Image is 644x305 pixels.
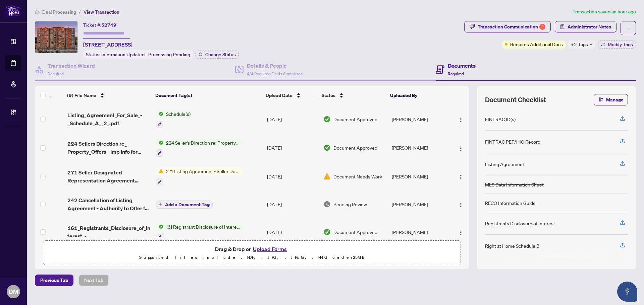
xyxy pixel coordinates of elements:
[35,10,40,14] span: home
[101,52,190,58] span: Information Updated - Processing Pending
[323,116,331,123] img: Document Status
[79,275,109,286] button: Next Tab
[485,95,546,104] span: Document Checklist
[156,223,163,230] img: Status Icon
[458,146,464,151] img: Logo
[510,41,563,48] span: Requires Additional Docs
[485,138,540,145] div: FINTRAC PEP/HIO Record
[247,62,303,70] h4: Details & People
[163,167,243,175] span: 271 Listing Agreement - Seller Designated Representation Agreement Authority to Offer for Sale
[626,26,631,30] span: ellipsis
[264,134,321,162] td: [DATE]
[333,144,377,151] span: Document Approved
[163,110,193,118] span: Schedule(s)
[323,228,331,236] img: Document Status
[458,202,464,208] img: Logo
[67,92,96,99] span: (9) File Name
[156,201,213,209] button: Add a Document Tag
[333,173,382,180] span: Document Needs Work
[485,220,555,227] div: Registrants Disclosure of Interest
[9,287,18,296] span: DM
[448,71,464,76] span: Required
[617,282,637,302] button: Open asap
[464,21,551,32] button: Transaction Communication2
[79,8,81,16] li: /
[83,41,132,49] span: [STREET_ADDRESS]
[485,199,536,207] div: RECO Information Guide
[333,228,377,236] span: Document Approved
[156,167,163,175] img: Status Icon
[163,139,243,146] span: 224 Seller's Direction re: Property/Offers - Important Information for Seller Acknowledgement
[387,86,447,105] th: Uploaded By
[455,114,466,125] button: Logo
[64,86,153,105] th: (9) File Name
[163,223,243,230] span: 161 Registrant Disclosure of Interest - Disposition ofProperty
[67,224,151,240] span: 161_Registrants_Disclosure_of_Interest_-_Disposition_of_Property_-_PropTx-[PERSON_NAME] 10 EXECUT...
[485,160,524,168] div: Listing Agreement
[333,116,377,123] span: Document Approved
[67,168,151,184] span: 271 Seller Designated Representation Agreement Authority to Offer for Sale - PropTx-OREA_[DATE] 1...
[458,174,464,180] img: Logo
[458,117,464,123] img: Logo
[389,105,449,134] td: [PERSON_NAME]
[156,223,243,241] button: Status Icon161 Registrant Disclosure of Interest - Disposition ofProperty
[215,245,289,253] span: Drag & Drop or
[196,51,239,59] button: Change Status
[455,227,466,237] button: Logo
[389,191,449,218] td: [PERSON_NAME]
[42,9,76,15] span: Deal Processing
[67,140,151,156] span: 224 Sellers Direction re_ Property_Offers - Imp Info for Seller Ack - PropTx-OREA_[DATE] 14_37_45...
[448,62,476,70] h4: Documents
[323,173,331,180] img: Document Status
[594,94,628,105] button: Manage
[48,62,95,70] h4: Transaction Wizard
[598,41,636,49] button: Modify Tags
[153,86,263,105] th: Document Tag(s)
[573,8,636,16] article: Transaction saved an hour ago
[48,71,64,76] span: Required
[83,50,193,59] div: Status:
[83,21,116,29] div: Ticket #:
[247,71,303,76] span: 4/4 Required Fields Completed
[485,242,539,249] div: Right at Home Schedule B
[67,196,151,212] span: 242 Cancellation of Listing Agreement - Authority to Offer for Sale - PropTx-OREA_[DATE] 14_37_41...
[555,21,616,32] button: Administrator Notes
[35,21,77,53] img: IMG-E12396135_1.jpg
[571,41,588,48] span: +2 Tags
[485,116,516,123] div: FINTRAC ID(s)
[266,92,292,99] span: Upload Date
[159,203,162,206] span: plus
[319,86,387,105] th: Status
[323,144,331,151] img: Document Status
[156,167,243,185] button: Status Icon271 Listing Agreement - Seller Designated Representation Agreement Authority to Offer ...
[485,181,544,188] div: MLS Data Information Sheet
[264,162,321,191] td: [DATE]
[35,275,73,286] button: Previous Tab
[251,245,289,253] button: Upload Forms
[322,92,335,99] span: Status
[47,253,457,261] p: Supported files include .PDF, .JPG, .JPEG, .PNG under 25 MB
[560,24,565,29] span: solution
[589,43,593,46] span: down
[455,142,466,153] button: Logo
[263,86,319,105] th: Upload Date
[264,191,321,218] td: [DATE]
[389,218,449,246] td: [PERSON_NAME]
[264,218,321,246] td: [DATE]
[101,22,116,28] span: 52749
[333,201,367,208] span: Pending Review
[608,42,633,47] span: Modify Tags
[606,94,624,105] span: Manage
[156,139,163,146] img: Status Icon
[455,199,466,210] button: Logo
[67,111,151,127] span: Listing_Agreement_For_Sale_-_Schedule_A__2_.pdf
[389,162,449,191] td: [PERSON_NAME]
[165,202,210,207] span: Add a Document Tag
[84,9,119,15] span: View Transaction
[156,110,193,128] button: Status IconSchedule(s)
[5,5,21,17] img: logo
[156,200,213,209] button: Add a Document Tag
[205,52,236,57] span: Change Status
[568,21,611,32] span: Administrator Notes
[156,139,243,157] button: Status Icon224 Seller's Direction re: Property/Offers - Important Information for Seller Acknowle...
